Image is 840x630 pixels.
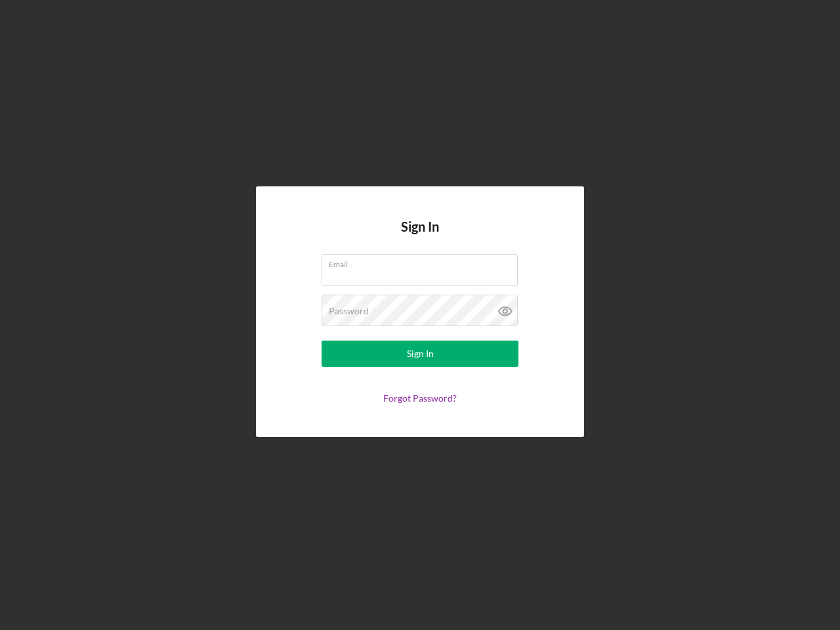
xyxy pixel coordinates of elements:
label: Email [329,255,518,269]
a: Forgot Password? [383,392,457,404]
button: Sign In [322,341,518,367]
h4: Sign In [401,219,439,254]
label: Password [329,306,369,316]
div: Sign In [407,341,434,367]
